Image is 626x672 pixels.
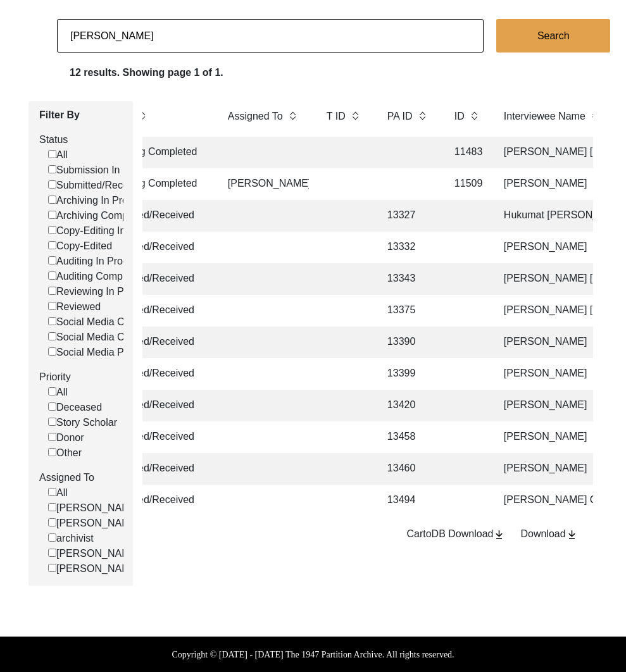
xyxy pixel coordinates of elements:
[137,109,146,123] img: sort-button.png
[418,109,427,123] img: sort-button.png
[48,211,56,219] input: Archiving Completed
[48,147,68,163] label: All
[380,390,437,421] td: 13420
[96,327,210,358] td: Submitted/Received
[380,485,437,516] td: 13494
[48,387,56,395] input: All
[496,421,623,453] td: [PERSON_NAME]
[48,150,56,158] input: All
[48,345,161,360] label: Social Media Published
[96,295,210,327] td: Submitted/Received
[96,232,210,263] td: Submitted/Received
[96,390,210,421] td: Submitted/Received
[48,317,56,325] input: Social Media Curation In Progress
[327,109,346,124] label: T ID
[96,137,210,168] td: Archiving Completed
[48,180,56,189] input: Submitted/Received
[70,65,223,80] label: 12 results. Showing page 1 of 1.
[96,421,210,453] td: Submitted/Received
[496,168,623,200] td: [PERSON_NAME]
[493,529,505,540] img: download-button.png
[39,132,123,147] label: Status
[380,358,437,390] td: 13399
[380,263,437,295] td: 13343
[48,501,140,516] label: [PERSON_NAME]
[380,327,437,358] td: 13390
[48,271,56,280] input: Auditing Completed
[39,470,123,485] label: Assigned To
[351,109,360,123] img: sort-button.png
[48,178,147,193] label: Submitted/Received
[48,347,56,356] input: Social Media Published
[48,226,56,234] input: Copy-Editing In Progress
[496,390,623,421] td: [PERSON_NAME]
[447,137,486,168] td: 11483
[48,223,169,239] label: Copy-Editing In Progress
[96,485,210,516] td: Submitted/Received
[48,165,56,173] input: Submission In Progress
[48,485,68,501] label: All
[387,109,413,124] label: PA ID
[48,433,56,441] input: Donor
[48,241,56,249] input: Copy-Edited
[48,445,82,461] label: Other
[380,295,437,327] td: 13375
[48,332,56,340] input: Social Media Curated
[48,385,68,400] label: All
[48,193,153,208] label: Archiving In Progress
[48,561,140,576] label: [PERSON_NAME]
[48,196,56,204] input: Archiving In Progress
[496,263,623,295] td: [PERSON_NAME] [PERSON_NAME]
[48,503,56,511] input: [PERSON_NAME]
[48,518,56,526] input: [PERSON_NAME]
[48,448,56,456] input: Other
[57,19,484,53] input: Search...
[48,330,153,345] label: Social Media Curated
[48,269,145,284] label: Auditing Completed
[496,295,623,327] td: [PERSON_NAME] [PERSON_NAME]
[172,648,454,661] label: Copyright © [DATE] - [DATE] The 1947 Partition Archive. All rights reserved.
[48,402,56,411] input: Deceased
[380,421,437,453] td: 13458
[48,400,102,415] label: Deceased
[96,453,210,485] td: Submitted/Received
[48,546,140,561] label: [PERSON_NAME]
[496,232,623,263] td: [PERSON_NAME]
[48,314,210,330] label: Social Media Curation In Progress
[520,526,577,542] div: Download
[496,327,623,358] td: [PERSON_NAME]
[496,200,623,232] td: Hukumat [PERSON_NAME]
[48,254,147,269] label: Auditing In Progress
[96,200,210,232] td: Submitted/Received
[406,526,505,542] div: CartoDB Download
[380,232,437,263] td: 13332
[48,531,94,546] label: archivist
[591,109,599,123] img: sort-button.png
[48,284,158,299] label: Reviewing In Progress
[48,415,117,430] label: Story Scholar
[496,19,610,53] button: Search
[48,418,56,426] input: Story Scholar
[48,208,150,223] label: Archiving Completed
[48,302,56,310] input: Reviewed
[48,549,56,557] input: [PERSON_NAME]
[39,370,123,385] label: Priority
[48,256,56,264] input: Auditing In Progress
[96,263,210,295] td: Submitted/Received
[496,137,623,168] td: [PERSON_NAME] [PERSON_NAME]
[39,108,123,123] label: Filter By
[48,533,56,542] input: archivist
[48,564,56,572] input: [PERSON_NAME]
[48,516,140,531] label: [PERSON_NAME]
[220,168,309,200] td: [PERSON_NAME]
[454,109,465,124] label: ID
[96,358,210,390] td: Submitted/Received
[288,109,297,123] img: sort-button.png
[496,485,623,516] td: [PERSON_NAME] Chawla
[496,453,623,485] td: [PERSON_NAME]
[496,358,623,390] td: [PERSON_NAME]
[96,168,210,200] td: Archiving Completed
[48,430,84,445] label: Donor
[48,488,56,496] input: All
[48,299,101,314] label: Reviewed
